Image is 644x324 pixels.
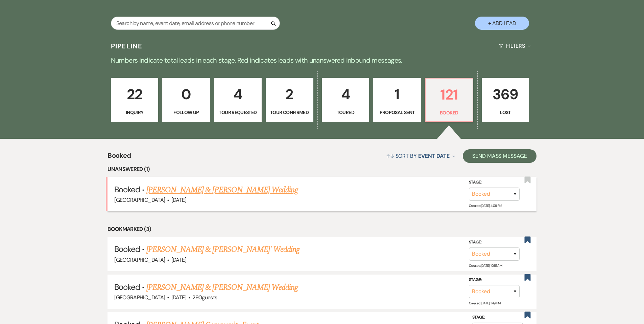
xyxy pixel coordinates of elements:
li: Unanswered (1) [108,165,536,174]
span: Booked [108,150,131,165]
span: [GEOGRAPHIC_DATA] [114,294,165,301]
span: Booked [114,244,140,254]
span: [DATE] [171,256,186,263]
h3: Pipeline [111,41,143,51]
p: Toured [326,109,365,116]
a: 369Lost [482,78,529,122]
a: [PERSON_NAME] & [PERSON_NAME] Wedding [146,281,298,294]
p: 0 [167,83,206,106]
a: 4Tour Requested [214,78,262,122]
p: Numbers indicate total leads in each stage. Red indicates leads with unanswered inbound messages. [79,55,566,66]
span: 290 guests [192,294,217,301]
a: 22Inquiry [111,78,159,122]
a: [PERSON_NAME] & [PERSON_NAME] Wedding [146,184,298,196]
button: Send Mass Message [463,149,536,163]
p: Follow Up [167,109,206,116]
button: + Add Lead [475,17,529,30]
li: Bookmarked (3) [108,225,536,234]
span: Created: [DATE] 1:49 PM [469,301,501,305]
p: 1 [378,83,416,106]
a: 0Follow Up [162,78,210,122]
a: 1Proposal Sent [373,78,421,122]
span: Created: [DATE] 10:51 AM [469,263,502,268]
p: Booked [430,109,469,116]
label: Stage: [469,239,520,246]
span: Created: [DATE] 4:09 PM [469,203,502,208]
button: Filters [496,37,533,55]
a: 2Tour Confirmed [266,78,313,122]
span: [DATE] [171,196,186,203]
span: [GEOGRAPHIC_DATA] [114,196,165,203]
p: Lost [486,109,525,116]
p: 4 [326,83,365,106]
span: Booked [114,282,140,292]
a: 4Toured [322,78,369,122]
p: Tour Requested [218,109,257,116]
a: 121Booked [425,78,473,122]
span: Event Date [418,152,450,159]
p: 22 [115,83,154,106]
span: ↑↓ [386,152,394,159]
p: 369 [486,83,525,106]
p: 121 [430,83,469,106]
span: [GEOGRAPHIC_DATA] [114,256,165,263]
label: Stage: [472,314,523,321]
p: 2 [270,83,309,106]
label: Stage: [469,179,520,186]
a: [PERSON_NAME] & [PERSON_NAME]' Wedding [146,243,300,256]
p: Tour Confirmed [270,109,309,116]
p: Inquiry [115,109,154,116]
input: Search by name, event date, email address or phone number [111,17,280,30]
label: Stage: [469,276,520,284]
p: Proposal Sent [378,109,416,116]
span: [DATE] [171,294,186,301]
p: 4 [218,83,257,106]
span: Booked [114,184,140,195]
button: Sort By Event Date [383,147,458,165]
